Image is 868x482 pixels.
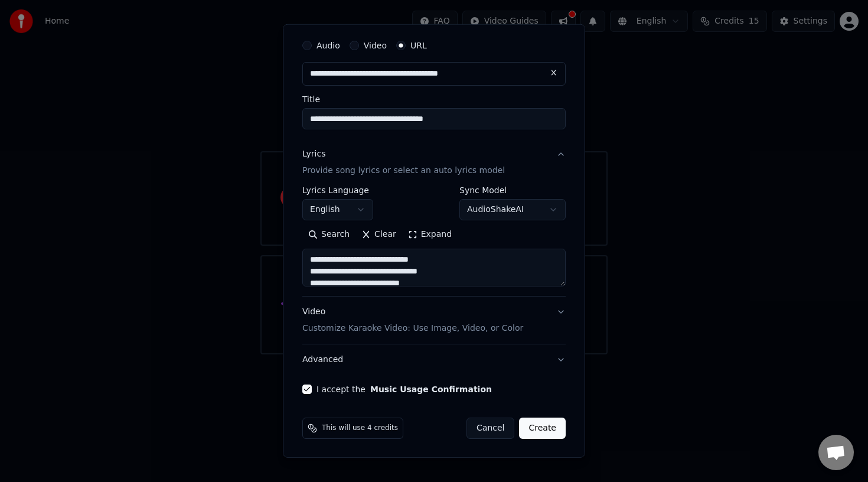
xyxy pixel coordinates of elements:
[364,41,387,50] label: Video
[302,344,566,375] button: Advanced
[302,297,566,344] button: VideoCustomize Karaoke Video: Use Image, Video, or Color
[302,186,566,296] div: LyricsProvide song lyrics or select an auto lyrics model
[402,225,458,244] button: Expand
[410,41,427,50] label: URL
[316,385,492,393] label: I accept the
[302,95,566,103] label: Title
[355,225,402,244] button: Clear
[302,148,325,160] div: Lyrics
[459,186,566,194] label: Sync Model
[370,385,492,393] button: I accept the
[302,139,566,186] button: LyricsProvide song lyrics or select an auto lyrics model
[316,41,340,50] label: Audio
[322,424,398,433] span: This will use 4 credits
[519,418,566,439] button: Create
[302,165,505,177] p: Provide song lyrics or select an auto lyrics model
[302,323,523,334] p: Customize Karaoke Video: Use Image, Video, or Color
[302,225,355,244] button: Search
[302,186,373,194] label: Lyrics Language
[466,418,514,439] button: Cancel
[302,306,523,334] div: Video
